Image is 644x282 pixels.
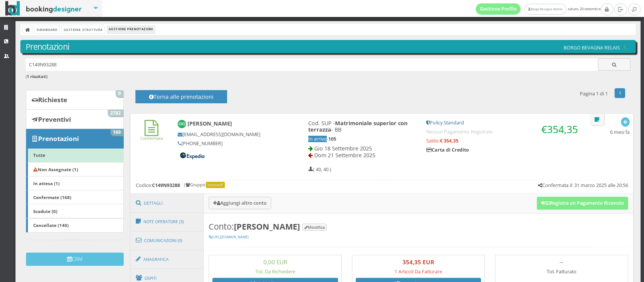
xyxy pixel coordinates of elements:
span: In arrivo [308,136,327,142]
b: Carta di Credito [426,147,469,153]
h5: Tot. Fatturato [499,269,624,274]
a: Confermata [140,129,163,141]
b: Prenotazioni [38,134,79,143]
img: Giovanni Guidi [178,120,186,129]
h5: 1 Articoli Da Fatturare [356,269,481,274]
li: Gestione Prenotazioni [107,25,155,34]
a: Confermate (168) [26,190,123,204]
a: Scadute (0) [26,204,123,218]
b: 354,35 EUR [403,258,434,266]
b: Cancellate (140) [33,222,69,228]
b: 1 risultati [27,74,46,79]
a: Anagrafica [131,250,204,269]
h3: Prenotazioni [26,42,631,52]
h5: Tot. Da Richiedere [212,269,338,274]
img: BookingDesigner.com [5,1,82,16]
h5: [PHONE_NUMBER] [178,141,283,146]
b: Scadute (0) [33,208,57,214]
button: CRM [26,253,123,266]
h6: | Gruppo: [183,182,226,187]
h6: ( ) [26,74,631,79]
img: expedia.jpg [178,150,207,162]
h5: ( 40, 40 ) [308,167,331,172]
img: 51bacd86f2fc11ed906d06074585c59a.png [620,45,630,51]
span: 354,35 [547,123,578,136]
span: € [541,123,578,136]
a: Expedia [208,183,224,187]
b: [PERSON_NAME] [234,221,300,232]
button: Modifica [302,224,327,231]
a: Cancellate (140) [26,218,123,233]
a: [URL][DOMAIN_NAME] [209,234,249,239]
a: Non Assegnate (1) [26,162,123,176]
h5: - [308,136,416,142]
span: 2782 [108,110,123,116]
a: Borgo Bevagna Admin [524,4,566,15]
h3: -- [499,259,624,265]
span: 0 [116,90,123,97]
b: Richieste [38,95,67,104]
strong: € 354,35 [440,138,458,144]
h3: Conto: [209,222,628,231]
button: Aggiungi altro conto [209,197,271,209]
b: 105 [328,136,336,142]
a: Comunicazioni (0) [131,231,204,250]
h5: Confermata il: 31 marzo 2025 alle 20:56 [538,182,628,188]
b: [PERSON_NAME] [188,120,232,127]
a: Richieste 0 [26,90,123,110]
h4: Torna alle prenotazioni [144,93,219,105]
a: 1 [615,88,626,98]
a: In attesa (1) [26,176,123,190]
h5: BORGO BEVAGNA RELAIS [564,45,630,51]
a: Dashboard [35,25,59,33]
b: C149N93288 [152,182,180,189]
h3: 0,00 EUR [212,259,338,265]
b: Non Assegnate (1) [33,166,78,172]
h5: [EMAIL_ADDRESS][DOMAIN_NAME] [178,132,283,137]
input: Ricerca cliente - (inserisci il codice, il nome, il cognome, il numero di telefono o la mail) [26,58,598,71]
button: Torna alle prenotazioni [135,90,227,103]
h5: Policy Standard [426,120,581,126]
h5: 6 mesi fa [610,129,630,135]
a: Gestione Struttura [62,25,104,33]
button: Registra un Pagamento Ricevuto [537,197,628,210]
span: Dom 21 Settembre 2025 [314,152,375,159]
span: sabato, 20 settembre [476,3,601,15]
b: Matrimoniale superior con terrazza [308,120,407,133]
span: 169 [111,129,123,136]
b: Confermate (168) [33,194,71,200]
span: Gio 18 Settembre 2025 [314,145,372,152]
a: Gestione Profilo [476,3,521,15]
a: Note Operatore (3) [131,212,204,231]
a: Dettagli [131,193,204,213]
h5: Codice: [136,182,180,188]
b: Tutte [33,152,45,158]
b: In attesa (1) [33,180,60,186]
b: Preventivi [38,115,71,124]
h5: Nessun Pagamento Registrato [426,129,581,135]
h5: Pagina 1 di 1 [580,91,608,97]
a: Prenotazioni 169 [26,129,123,149]
a: Preventivi 2782 [26,109,123,129]
h4: Cod. SUP - - BB [308,120,416,133]
a: Tutte [26,148,123,162]
h5: Saldo: [426,138,581,144]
